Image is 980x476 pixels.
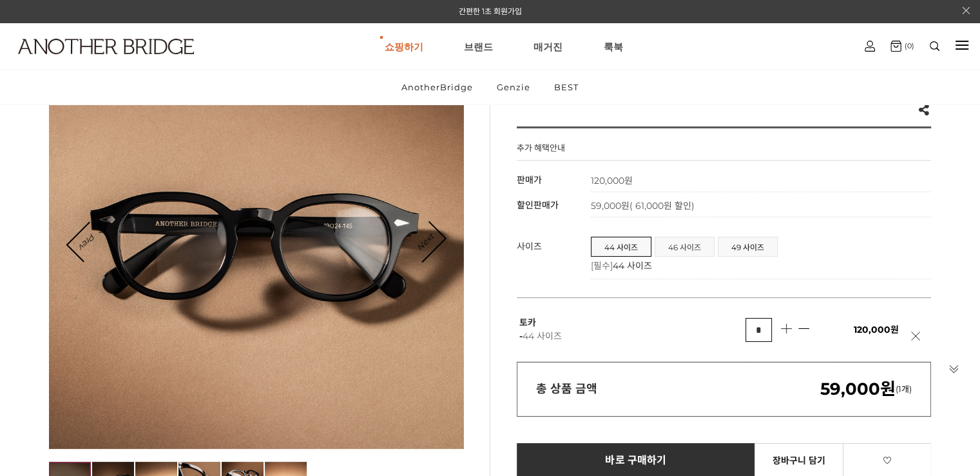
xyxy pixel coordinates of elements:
[533,23,562,70] a: 매거진
[49,34,463,449] img: d8a971c8d4098888606ba367a792ad14.jpg
[591,259,925,272] p: [필수]
[199,404,215,414] span: 설정
[68,223,106,261] a: Prev
[517,230,591,279] th: 사이즈
[385,23,423,70] a: 쇼핑하기
[517,174,542,186] span: 판매가
[591,200,695,212] span: 59,000원
[591,175,633,186] strong: 120,000원
[405,222,445,262] a: Next
[930,41,939,51] img: search
[517,199,559,211] span: 할인판매가
[655,237,714,256] a: 46 사이즈
[591,237,651,256] a: 44 사이즈
[901,41,914,50] span: (0)
[718,237,777,256] a: 49 사이즈
[854,324,899,335] span: 120,000원
[543,70,590,104] a: BEST
[486,70,541,104] a: Genzie
[604,23,623,70] a: 룩북
[390,70,484,104] a: AnotherBridge
[4,384,85,417] a: 홈
[890,41,901,52] img: cart
[459,6,522,16] a: 간편한 1초 회원가입
[820,379,896,399] em: 59,000원
[85,384,166,417] a: 대화
[605,455,666,466] span: 바로 구매하기
[613,260,652,272] span: 44 사이즈
[18,39,194,54] img: logo
[519,316,745,343] p: 토카 -
[865,41,875,52] img: cart
[41,404,48,414] span: 홈
[718,237,778,257] li: 49 사이즈
[536,382,597,396] strong: 총 상품 금액
[591,237,651,257] li: 44 사이즈
[166,384,247,417] a: 설정
[517,141,565,160] h4: 추가 혜택안내
[6,39,153,86] a: logo
[464,23,493,70] a: 브랜드
[118,404,133,415] span: 대화
[523,330,562,342] span: 44 사이즈
[629,200,695,212] span: ( 61,000원 할인)
[655,237,715,257] li: 46 사이즈
[820,384,912,394] span: (1개)
[890,41,914,52] a: (0)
